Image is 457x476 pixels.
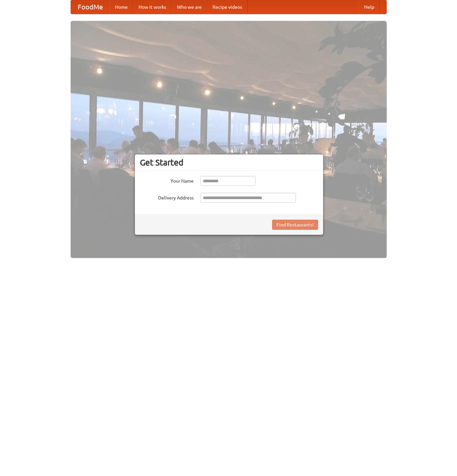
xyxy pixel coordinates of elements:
[110,0,133,14] a: Home
[133,0,172,14] a: How it works
[71,0,110,14] a: FoodMe
[172,0,207,14] a: Who we are
[272,220,318,230] button: Find Restaurants!
[140,193,194,201] label: Delivery Address
[140,176,194,184] label: Your Name
[207,0,247,14] a: Recipe videos
[359,0,380,14] a: Help
[140,157,318,168] h3: Get Started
